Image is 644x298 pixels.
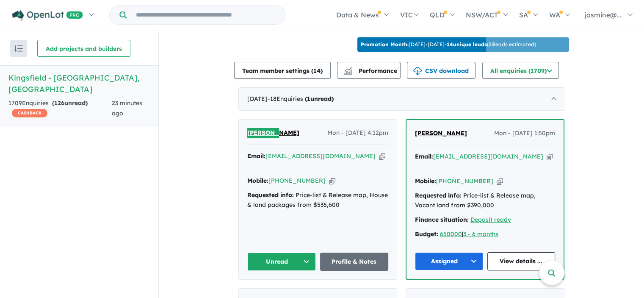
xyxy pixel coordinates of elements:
[327,128,388,138] span: Mon - [DATE] 4:12pm
[361,41,409,47] b: Promotion Month:
[305,95,334,103] strong: ( unread)
[415,191,555,211] div: Price-list & Release map, Vacant land from $390,000
[463,230,498,238] a: 3 - 6 months
[415,128,467,139] a: [PERSON_NAME]
[265,152,376,160] a: [EMAIL_ADDRESS][DOMAIN_NAME]
[12,10,83,21] img: Openlot PRO Logo White
[379,152,385,161] button: Copy
[247,129,299,136] span: [PERSON_NAME]
[415,192,462,199] strong: Requested info:
[415,252,483,270] button: Assigned
[268,177,326,184] a: [PHONE_NUMBER]
[415,177,436,185] strong: Mobile:
[307,95,310,103] span: 1
[345,67,397,75] span: Performance
[234,62,331,79] button: Team member settings (14)
[436,177,493,185] a: [PHONE_NUMBER]
[482,62,559,79] button: All enquiries (1709)
[547,152,553,161] button: Copy
[247,177,268,184] strong: Mobile:
[440,230,462,238] a: 650000
[415,230,438,238] strong: Budget:
[415,229,555,240] div: |
[247,152,265,160] strong: Email:
[14,45,23,52] img: sort.svg
[361,41,536,48] p: [DATE] - [DATE] - ( 23 leads estimated)
[407,62,475,79] button: CSV download
[8,98,112,119] div: 1709 Enquir ies
[337,62,401,79] button: Performance
[247,253,316,271] button: Unread
[247,191,294,199] strong: Requested info:
[247,190,388,211] div: Price-list & Release map, House & land packages from $535,600
[447,41,487,47] b: 14 unique leads
[128,6,283,24] input: Try estate name, suburb, builder or developer
[585,11,622,19] span: jasmine@...
[247,128,299,138] a: [PERSON_NAME]
[52,99,88,107] strong: ( unread)
[415,129,467,137] span: [PERSON_NAME]
[415,216,469,223] strong: Finance situation:
[12,109,47,117] span: CASHBACK
[470,216,511,223] a: Deposit ready
[487,252,556,270] a: View details ...
[415,153,433,160] strong: Email:
[344,70,352,75] img: bar-chart.svg
[329,176,335,185] button: Copy
[494,128,555,139] span: Mon - [DATE] 1:50pm
[238,87,564,111] div: [DATE]
[313,67,321,75] span: 14
[112,99,142,117] span: 23 minutes ago
[344,67,352,72] img: line-chart.svg
[433,153,543,160] a: [EMAIL_ADDRESS][DOMAIN_NAME]
[320,253,389,271] a: Profile & Notes
[497,177,503,186] button: Copy
[268,95,334,103] span: - 18 Enquir ies
[8,72,150,95] h5: Kingsfield - [GEOGRAPHIC_DATA] , [GEOGRAPHIC_DATA]
[54,99,64,107] span: 126
[37,40,130,57] button: Add projects and builders
[413,67,422,75] img: download icon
